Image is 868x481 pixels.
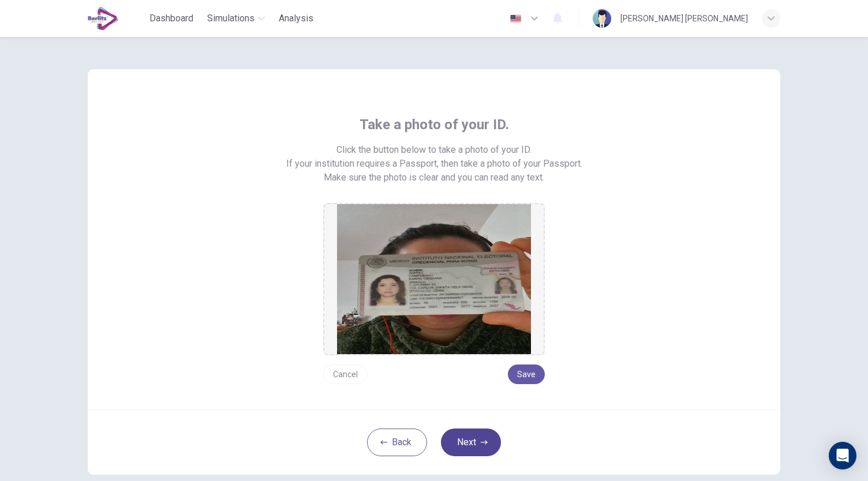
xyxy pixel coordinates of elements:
span: Dashboard [149,12,193,25]
img: preview screemshot [337,204,531,354]
button: Cancel [323,364,368,384]
div: [PERSON_NAME] [PERSON_NAME] [620,12,748,25]
span: Click the button below to take a photo of your ID. If your institution requires a Passport, then ... [286,143,582,171]
button: Dashboard [145,8,198,29]
span: Simulations [207,12,255,25]
span: Analysis [279,12,313,25]
img: en [508,14,523,23]
img: EduSynch logo [88,7,118,30]
button: Simulations [203,8,270,29]
span: Make sure the photo is clear and you can read any text. [324,171,544,185]
button: Save [508,364,545,384]
div: Open Intercom Messenger [829,442,856,469]
button: Back [367,429,427,456]
a: EduSynch logo [88,7,145,30]
button: Next [441,429,501,456]
span: Take a photo of your ID. [360,115,509,134]
button: Analysis [274,8,318,29]
img: Profile picture [593,9,611,28]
